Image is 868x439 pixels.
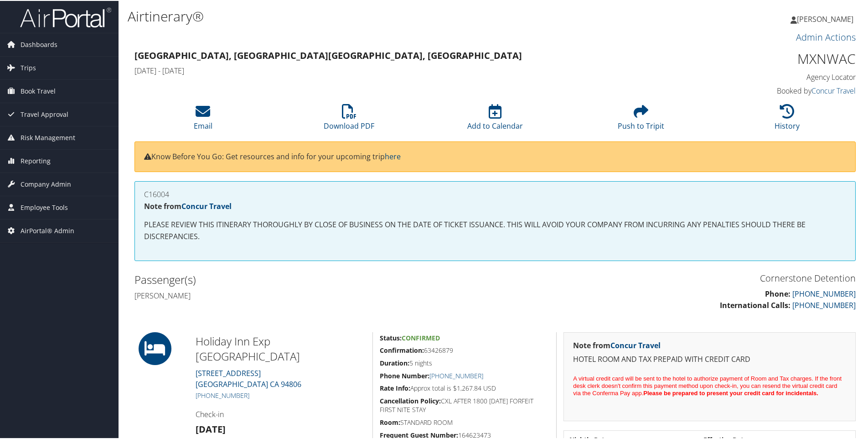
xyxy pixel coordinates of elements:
[797,13,853,23] span: [PERSON_NAME]
[144,190,846,197] h4: C16004
[380,430,458,439] strong: Frequent Guest Number:
[134,271,488,287] h2: Passenger(s)
[380,417,549,426] h5: STANDARD ROOM
[429,371,483,379] a: [PHONE_NUMBER]
[765,288,790,298] strong: Phone:
[324,108,374,130] a: Download PDF
[385,151,401,161] a: here
[380,358,409,366] strong: Duration:
[134,48,522,61] strong: [GEOGRAPHIC_DATA], [GEOGRAPHIC_DATA] [GEOGRAPHIC_DATA], [GEOGRAPHIC_DATA]
[21,32,57,55] span: Dashboards
[618,108,664,130] a: Push to Tripit
[380,417,400,426] strong: Room:
[380,345,424,354] strong: Confirmation:
[573,340,661,350] strong: Note from
[686,48,856,68] h1: MXNWAC
[21,102,68,125] span: Travel Approval
[380,383,549,392] h5: Approx total is $1,267.84 USD
[196,422,226,434] strong: [DATE]
[380,396,441,404] strong: Cancellation Policy:
[134,65,672,75] h4: [DATE] - [DATE]
[380,383,410,392] strong: Rate Info:
[402,333,440,341] span: Confirmed
[196,390,249,399] a: [PHONE_NUMBER]
[720,299,790,309] strong: International Calls:
[380,333,402,341] strong: Status:
[775,108,800,130] a: History
[573,374,842,396] span: A virtual credit card will be sent to the hotel to authorize payment of Room and Tax charges. If ...
[790,5,863,32] a: [PERSON_NAME]
[144,218,846,241] p: PLEASE REVIEW THIS ITINERARY THOROUGHLY BY CLOSE OF BUSINESS ON THE DATE OF TICKET ISSUANCE. THIS...
[502,271,856,284] h3: Cornerstone Detention
[21,219,74,241] span: AirPortal® Admin
[21,79,56,102] span: Book Travel
[196,408,366,418] h4: Check-in
[573,353,846,365] p: HOTEL ROOM AND TAX PREPAID WITH CREDIT CARD
[380,430,549,439] h5: 164623473
[643,389,818,396] strong: Please be prepared to present your credit card for incidentals.
[21,172,71,195] span: Company Admin
[20,6,111,27] img: airportal-logo.png
[380,396,549,413] h5: CXL AFTER 1800 [DATE] FORFEIT FIRST NITE STAY
[686,85,856,95] h4: Booked by
[144,150,846,162] p: Know Before You Go: Get resources and info for your upcoming trip
[21,125,75,148] span: Risk Management
[380,345,549,354] h5: 63426879
[380,358,549,367] h5: 5 nights
[144,200,232,210] strong: Note from
[196,367,301,388] a: [STREET_ADDRESS][GEOGRAPHIC_DATA] CA 94806
[380,371,429,379] strong: Phone Number:
[196,333,366,363] h2: Holiday Inn Exp [GEOGRAPHIC_DATA]
[128,6,618,25] h1: Airtinerary®
[194,108,212,130] a: Email
[21,149,51,172] span: Reporting
[21,195,68,218] span: Employee Tools
[181,200,232,210] a: Concur Travel
[792,299,856,309] a: [PHONE_NUMBER]
[686,71,856,81] h4: Agency Locator
[21,56,36,78] span: Trips
[467,108,523,130] a: Add to Calendar
[811,85,856,95] a: Concur Travel
[796,30,856,42] a: Admin Actions
[792,288,856,298] a: [PHONE_NUMBER]
[134,290,488,300] h4: [PERSON_NAME]
[610,340,661,350] a: Concur Travel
